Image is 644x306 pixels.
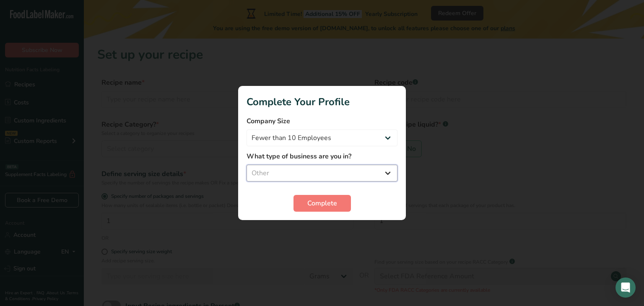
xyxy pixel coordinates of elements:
[307,198,337,208] span: Complete
[247,94,397,109] h1: Complete Your Profile
[247,116,397,126] label: Company Size
[293,195,351,212] button: Complete
[615,277,636,298] div: Open Intercom Messenger
[247,151,397,161] label: What type of business are you in?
